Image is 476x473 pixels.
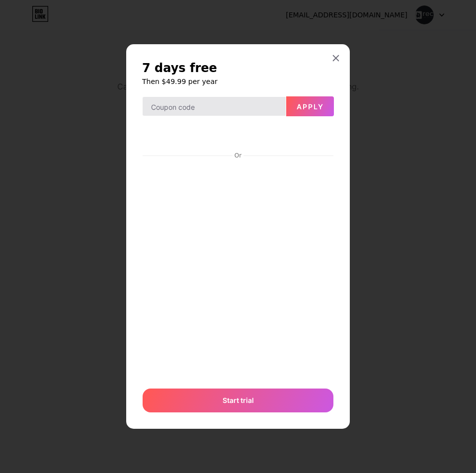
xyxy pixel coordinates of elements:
span: Apply [297,102,324,111]
iframe: Secure payment input frame [141,160,335,379]
h6: Then $49.99 per year [142,77,334,86]
button: Apply [286,96,334,116]
div: Or [233,152,243,159]
span: 7 days free [142,60,217,76]
iframe: Secure payment button frame [143,125,333,149]
input: Coupon code [143,97,286,117]
span: Start trial [223,395,254,405]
